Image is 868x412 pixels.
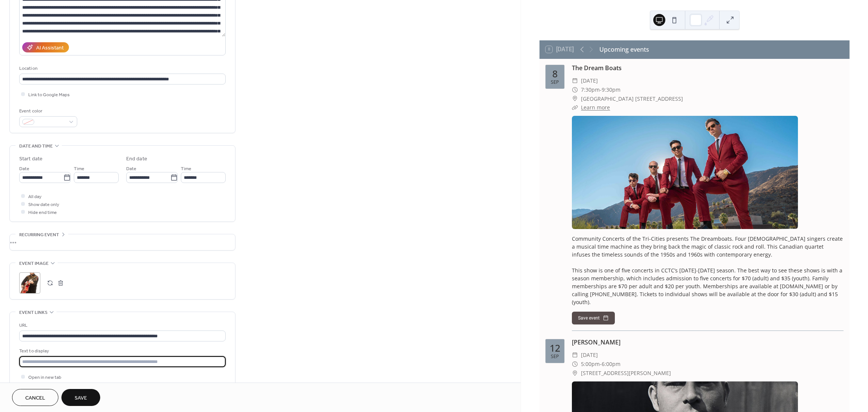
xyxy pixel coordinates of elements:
[19,321,224,329] div: URL
[581,76,598,85] span: [DATE]
[28,91,70,99] span: Link to Google Maps
[61,389,100,406] button: Save
[572,312,615,324] button: Save event
[19,347,224,355] div: Text to display
[552,69,558,78] div: 8
[602,360,620,369] span: 6:00pm
[19,231,59,239] span: Recurring event
[600,360,602,369] span: -
[74,165,84,173] span: Time
[25,394,45,402] span: Cancel
[581,94,683,103] span: [GEOGRAPHIC_DATA] [STREET_ADDRESS]
[581,369,671,378] span: [STREET_ADDRESS][PERSON_NAME]
[581,104,610,111] a: Learn more
[19,309,47,317] span: Event links
[28,193,41,201] span: All day
[572,94,578,103] div: ​
[28,374,61,381] span: Open in new tab
[572,103,578,112] div: ​
[581,85,600,94] span: 7:30pm
[551,80,559,85] div: Sep
[572,369,578,378] div: ​
[126,155,147,163] div: End date
[19,260,49,267] span: Event image
[581,351,598,360] span: [DATE]
[572,338,844,347] div: [PERSON_NAME]
[599,45,649,54] div: Upcoming events
[572,76,578,85] div: ​
[572,64,622,72] a: The Dream Boats
[572,360,578,369] div: ​
[19,155,43,163] div: Start date
[551,354,559,359] div: Sep
[126,165,136,173] span: Date
[19,142,53,150] span: Date and time
[600,85,602,94] span: -
[581,360,600,369] span: 5:00pm
[28,201,59,209] span: Show date only
[572,85,578,94] div: ​
[10,234,235,250] div: •••
[602,85,620,94] span: 9:30pm
[75,394,87,402] span: Save
[181,165,191,173] span: Time
[19,65,224,72] div: Location
[12,389,58,406] button: Cancel
[19,107,76,115] div: Event color
[550,343,560,353] div: 12
[28,209,57,217] span: Hide end time
[36,44,64,52] div: AI Assistant
[22,42,69,52] button: AI Assistant
[572,235,844,306] div: Community Concerts of the Tri-Cities presents The Dreamboats. Four [DEMOGRAPHIC_DATA] singers cre...
[19,272,40,294] div: ;
[19,165,29,173] span: Date
[572,351,578,360] div: ​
